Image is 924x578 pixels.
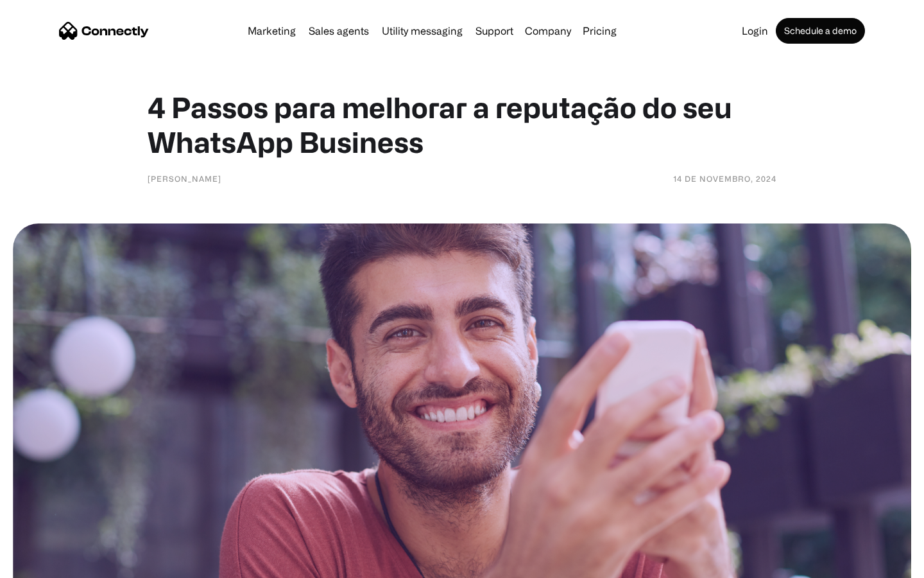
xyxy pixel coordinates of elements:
[13,556,77,574] aside: Language selected: English
[737,26,773,36] a: Login
[377,26,468,36] a: Utility messaging
[26,556,77,574] ul: Language list
[577,26,622,36] a: Pricing
[148,172,221,185] div: [PERSON_NAME]
[148,90,776,159] h1: 4 Passos para melhorar a reputação do seu WhatsApp Business
[673,172,776,185] div: 14 de novembro, 2024
[470,26,518,36] a: Support
[776,18,865,44] a: Schedule a demo
[304,26,374,36] a: Sales agents
[525,22,571,40] div: Company
[243,26,301,36] a: Marketing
